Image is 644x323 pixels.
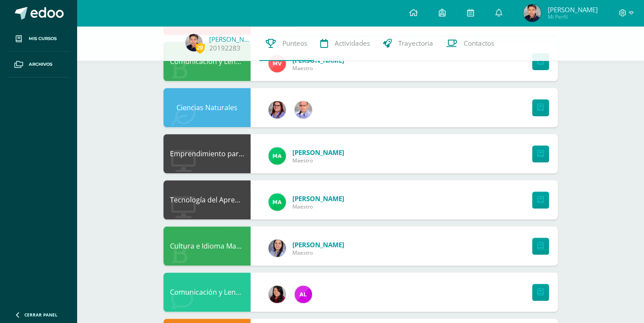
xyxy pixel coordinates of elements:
[292,240,344,249] span: [PERSON_NAME]
[163,273,251,312] div: Comunicación y Lenguaje, Idioma Extranjero Inglés
[185,34,203,51] img: b38a2dacc41a98050ee46c3b940d57ac.png
[376,26,440,61] a: Trayectoria
[292,203,344,210] span: Maestro
[464,39,494,48] span: Contactos
[398,39,433,48] span: Trayectoria
[268,55,286,72] img: 1ff341f52347efc33ff1d2a179cbdb51.png
[163,88,251,127] div: Ciencias Naturales
[163,42,251,81] div: Comunicación y Lenguaje, Idioma Español
[209,44,241,53] a: 20192283
[163,134,251,173] div: Emprendimiento para la Productividad y Robótica
[268,286,286,303] img: 374004a528457e5f7e22f410c4f3e63e.png
[314,26,376,61] a: Actividades
[295,101,312,118] img: 636fc591f85668e7520e122fec75fd4f.png
[523,4,541,22] img: b38a2dacc41a98050ee46c3b940d57ac.png
[163,226,251,266] div: Cultura e Idioma Maya, Garífuna o Xinca
[282,39,307,48] span: Punteos
[268,101,286,118] img: fda4ebce342fd1e8b3b59cfba0d95288.png
[268,193,286,211] img: 76a244d885c867e4cb840cf5c655c3b2.png
[292,148,344,157] span: [PERSON_NAME]
[335,39,370,48] span: Actividades
[7,26,70,52] a: Mis cursos
[292,194,344,203] span: [PERSON_NAME]
[440,26,501,61] a: Contactos
[547,5,597,14] span: [PERSON_NAME]
[29,35,57,42] span: Mis cursos
[547,13,597,20] span: Mi Perfil
[292,249,344,256] span: Maestro
[295,286,312,303] img: 775a36a8e1830c9c46756a1d4adc11d7.png
[209,35,253,44] a: [PERSON_NAME]
[268,147,286,165] img: 76a244d885c867e4cb840cf5c655c3b2.png
[268,239,286,257] img: cd351d3d8a4001e278b4be47b7b4112c.png
[24,312,58,318] span: Cerrar panel
[195,42,205,53] span: 20
[7,52,70,77] a: Archivos
[292,157,344,164] span: Maestro
[29,61,52,68] span: Archivos
[259,26,314,61] a: Punteos
[163,180,251,219] div: Tecnología del Aprendizaje y la Comunicación
[292,64,344,72] span: Maestro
